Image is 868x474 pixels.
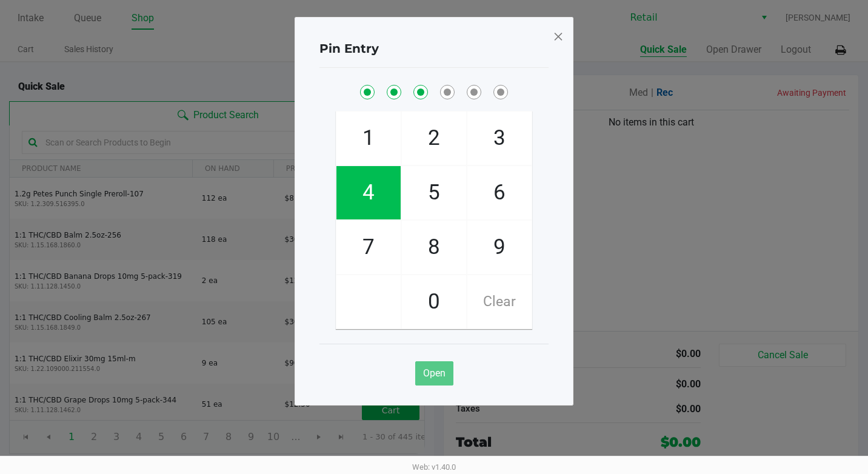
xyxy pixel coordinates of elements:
[412,462,456,472] span: Web: v1.40.0
[336,112,401,165] span: 1
[402,221,466,274] span: 8
[336,221,401,274] span: 7
[336,166,401,219] span: 4
[402,166,466,219] span: 5
[402,275,466,329] span: 0
[319,39,379,58] h4: Pin Entry
[402,112,466,165] span: 2
[467,112,532,165] span: 3
[467,275,532,329] span: Clear
[467,221,532,274] span: 9
[467,166,532,219] span: 6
